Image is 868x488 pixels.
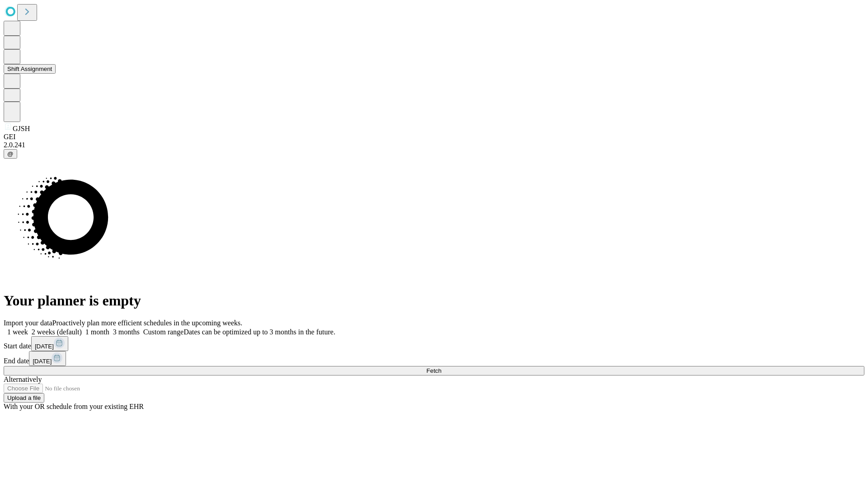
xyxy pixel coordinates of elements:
[4,336,864,351] div: Start date
[4,403,144,410] span: With your OR schedule from your existing EHR
[4,393,44,403] button: Upload a file
[4,141,864,149] div: 2.0.241
[7,328,28,336] span: 1 week
[32,328,82,336] span: 2 weeks (default)
[4,366,864,375] button: Fetch
[4,319,52,327] span: Import your data
[35,343,54,350] span: [DATE]
[4,64,56,74] button: Shift Assignment
[4,351,864,366] div: End date
[29,351,66,366] button: [DATE]
[31,336,68,351] button: [DATE]
[143,328,184,336] span: Custom range
[4,149,17,159] button: @
[4,133,864,141] div: GEI
[184,328,335,336] span: Dates can be optimized up to 3 months in the future.
[113,328,140,336] span: 3 months
[4,292,864,309] h1: Your planner is empty
[7,150,14,157] span: @
[33,358,52,365] span: [DATE]
[52,319,242,327] span: Proactively plan more efficient schedules in the upcoming weeks.
[4,375,42,383] span: Alternatively
[426,367,441,374] span: Fetch
[85,328,109,336] span: 1 month
[13,125,30,132] span: GJSH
